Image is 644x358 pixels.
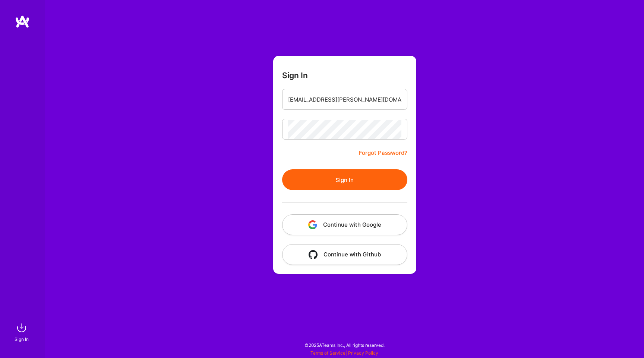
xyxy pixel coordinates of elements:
[308,220,317,229] img: icon
[309,250,318,259] img: icon
[310,350,345,356] a: Terms of Service
[45,336,644,354] div: © 2025 ATeams Inc., All rights reserved.
[359,148,407,157] a: Forgot Password?
[282,244,407,265] button: Continue with Github
[16,320,29,343] a: sign inSign In
[288,90,401,109] input: Email...
[14,320,29,335] img: sign in
[282,71,308,80] h3: Sign In
[348,350,378,356] a: Privacy Policy
[282,214,407,235] button: Continue with Google
[282,169,407,190] button: Sign In
[15,15,30,28] img: logo
[15,335,29,343] div: Sign In
[310,350,378,356] span: |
